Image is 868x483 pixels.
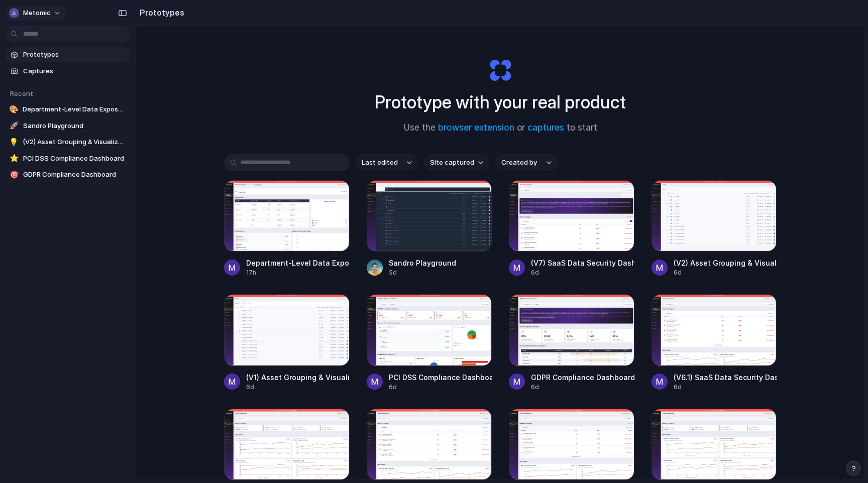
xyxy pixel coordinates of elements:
a: 💡(V2) Asset Grouping & Visualization Interface [5,135,131,150]
span: Use the or to start [404,122,597,135]
div: 6d [674,268,777,277]
span: Department-Level Data Exposure Dashboard [23,104,127,114]
div: (V6.1) SaaS Data Security Dashboard [674,372,777,383]
div: 6d [674,383,777,392]
button: Created by [495,154,558,171]
button: Site captured [424,154,489,171]
span: GDPR Compliance Dashboard [23,170,127,180]
div: 6d [531,383,634,392]
a: browser extension [438,123,514,133]
div: 🎯 [9,170,19,180]
span: Recent [10,89,33,97]
a: 🎯GDPR Compliance Dashboard [5,167,131,182]
span: Metomic [23,8,51,18]
div: (V7) SaaS Data Security Dashboard [531,258,634,268]
button: Metomic [5,5,66,21]
div: (V1) Asset Grouping & Visualization Interface [246,372,350,383]
a: Sandro PlaygroundSandro Playground5d [367,180,492,277]
div: PCI DSS Compliance Dashboard [389,372,492,383]
div: GDPR Compliance Dashboard [531,372,634,383]
a: (V7) SaaS Data Security Dashboard(V7) SaaS Data Security Dashboard6d [509,180,634,277]
div: 🎨 [9,104,19,114]
a: PCI DSS Compliance DashboardPCI DSS Compliance Dashboard6d [367,294,492,391]
a: (V1) Asset Grouping & Visualization Interface(V1) Asset Grouping & Visualization Interface6d [224,294,350,391]
h1: Prototype with your real product [375,89,626,115]
span: Site captured [430,158,474,168]
span: Prototypes [23,50,127,60]
div: (V2) Asset Grouping & Visualization Interface [674,258,777,268]
div: 🚀 [9,121,19,131]
span: Last edited [362,158,398,168]
a: 🚀Sandro Playground [5,118,131,134]
div: Sandro Playground [389,258,456,268]
a: Prototypes [5,47,131,62]
a: Captures [5,64,131,79]
button: Last edited [356,154,418,171]
a: captures [527,123,564,133]
div: 5d [389,268,456,277]
div: 6d [246,383,350,392]
a: (V6.1) SaaS Data Security Dashboard(V6.1) SaaS Data Security Dashboard6d [652,294,777,391]
div: 💡 [9,137,19,147]
a: GDPR Compliance DashboardGDPR Compliance Dashboard6d [509,294,634,391]
div: 6d [389,383,492,392]
h2: Prototypes [136,7,184,19]
div: Department-Level Data Exposure Dashboard [246,258,350,268]
a: 🎨Department-Level Data Exposure Dashboard [5,102,131,117]
span: Sandro Playground [23,121,127,131]
span: (V2) Asset Grouping & Visualization Interface [23,137,127,147]
span: Captures [23,66,127,76]
a: ⭐PCI DSS Compliance Dashboard [5,151,131,166]
span: PCI DSS Compliance Dashboard [23,154,127,164]
a: (V2) Asset Grouping & Visualization Interface(V2) Asset Grouping & Visualization Interface6d [652,180,777,277]
span: Created by [501,158,537,168]
div: 17h [246,268,350,277]
div: 6d [531,268,634,277]
div: ⭐ [9,154,19,164]
a: Department-Level Data Exposure DashboardDepartment-Level Data Exposure Dashboard17h [224,180,350,277]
